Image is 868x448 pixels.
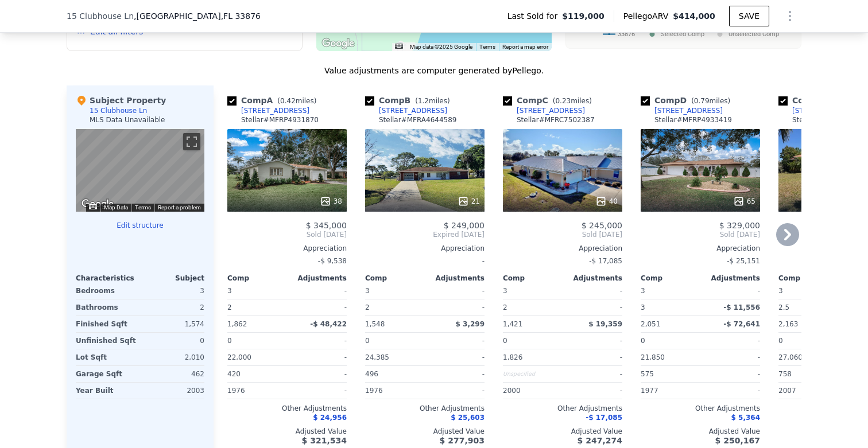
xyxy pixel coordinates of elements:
div: Other Adjustments [641,404,760,413]
div: Adjustments [563,274,622,283]
span: 3 [641,287,645,295]
div: - [427,383,485,399]
div: 1,574 [142,316,204,332]
span: ( miles) [687,97,735,105]
span: Sold [DATE] [503,230,622,239]
div: Adjustments [425,274,485,283]
div: 2 [142,299,204,315]
div: Year Built [76,383,138,399]
div: 65 [733,196,755,207]
div: Street View [76,129,204,212]
div: Stellar # MFRP4933419 [654,115,732,124]
div: Comp B [365,95,455,106]
span: 2,163 [778,320,798,328]
span: 1,421 [503,320,522,328]
span: 0 [641,337,645,345]
span: 0.79 [694,97,710,105]
div: Comp C [503,95,596,106]
span: ( miles) [548,97,596,105]
div: Comp [365,274,425,283]
span: 1.2 [418,97,429,105]
span: 0.42 [280,97,296,105]
text: 33876 [618,30,635,38]
span: 21,850 [641,353,665,361]
div: 2000 [503,383,560,399]
a: [STREET_ADDRESS] [365,106,447,115]
div: - [289,299,347,315]
div: [STREET_ADDRESS] [654,106,723,115]
div: 2 [365,299,423,315]
div: 1976 [365,383,423,399]
span: 24,385 [365,353,389,361]
a: Open this area in Google Maps (opens a new window) [319,36,357,51]
div: - [703,349,760,365]
div: Adjusted Value [227,427,347,436]
a: Terms (opens in new tab) [479,44,495,50]
span: $ 245,000 [582,221,622,230]
button: Keyboard shortcuts [89,204,97,209]
span: Sold [DATE] [641,230,760,239]
span: -$ 9,538 [318,257,347,265]
span: $ 250,167 [715,436,760,445]
div: - [427,349,485,365]
span: 0 [365,337,370,345]
text: Unselected Comp [728,30,779,38]
div: Stellar # MFRC7502387 [517,115,595,124]
span: -$ 17,085 [586,414,622,422]
div: Unspecified [503,366,560,382]
div: [STREET_ADDRESS] [379,106,447,115]
span: $ 345,000 [306,221,347,230]
div: - [289,283,347,299]
button: SAVE [729,6,769,26]
div: - [289,383,347,399]
span: 3 [365,287,370,295]
a: [STREET_ADDRESS] [641,106,723,115]
div: Adjusted Value [641,427,760,436]
div: Value adjustments are computer generated by Pellego . [67,65,801,76]
button: Show Options [778,5,801,28]
div: 15 Clubhouse Ln [90,106,147,115]
div: 38 [320,196,342,207]
div: 2 [227,299,285,315]
div: Appreciation [365,244,485,253]
span: -$ 17,085 [589,257,622,265]
div: Comp [641,274,700,283]
span: $ 329,000 [719,221,760,230]
div: Lot Sqft [76,349,138,365]
div: Characteristics [76,274,140,283]
div: 3 [641,299,698,315]
span: 0 [227,337,232,345]
div: Adjustments [287,274,347,283]
div: - [703,283,760,299]
div: Comp D [641,95,735,106]
span: Sold [DATE] [227,230,347,239]
button: Keyboard shortcuts [395,44,403,49]
div: 2007 [778,383,836,399]
span: Pellego ARV [623,10,673,22]
div: - [565,383,622,399]
div: - [703,383,760,399]
div: 462 [142,366,204,382]
div: - [565,366,622,382]
span: $ 25,603 [451,414,485,422]
img: Google [319,36,357,51]
div: 21 [458,196,480,207]
span: $ 277,903 [440,436,485,445]
div: Comp [503,274,563,283]
a: Open this area in Google Maps (opens a new window) [79,197,117,212]
div: Stellar # MFRP4931870 [241,115,319,124]
span: Map data ©2025 Google [410,44,472,50]
span: 0 [778,337,783,345]
div: Other Adjustments [503,404,622,413]
button: Edit structure [76,221,204,230]
div: Comp [227,274,287,283]
div: - [289,349,347,365]
span: 3 [503,287,507,295]
span: 575 [641,370,654,378]
div: Subject Property [76,95,166,106]
div: - [427,299,485,315]
span: 3 [227,287,232,295]
div: Other Adjustments [365,404,485,413]
div: - [565,283,622,299]
div: Unfinished Sqft [76,333,138,349]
